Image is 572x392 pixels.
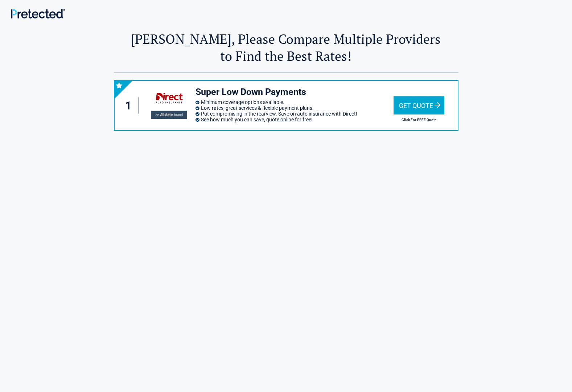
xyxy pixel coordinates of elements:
[394,118,444,122] h2: Click For FREE Quote
[394,96,444,114] div: Get Quote
[145,87,192,123] img: directauto's logo
[114,30,458,64] h2: [PERSON_NAME], Please Compare Multiple Providers to Find the Best Rates!
[11,9,65,18] img: Main Logo
[196,117,394,122] li: See how much you can save, quote online for free!
[196,105,394,111] li: Low rates, great services & flexible payment plans.
[196,86,394,98] h3: Super Low Down Payments
[196,99,394,105] li: Minimum coverage options available.
[196,111,394,117] li: Put compromising in the rearview. Save on auto insurance with Direct!
[122,97,139,114] div: 1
